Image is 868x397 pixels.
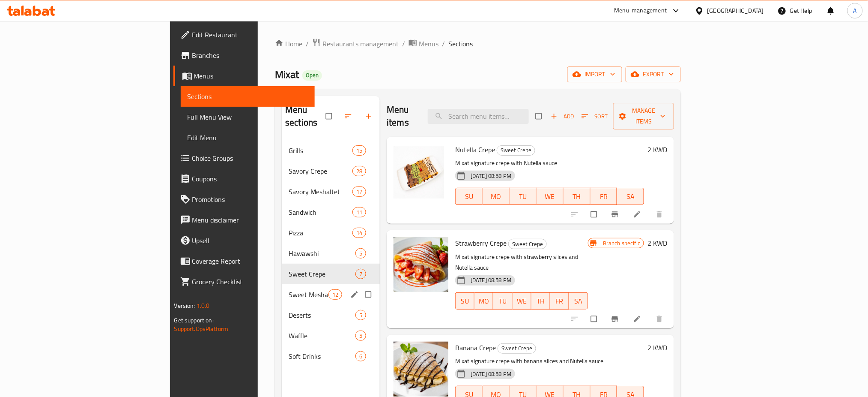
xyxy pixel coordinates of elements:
[606,205,626,224] button: Branch-specific-item
[394,144,448,198] img: Nutella Crepe
[459,190,479,203] span: SU
[455,341,496,354] span: Banana Crepe
[282,161,380,181] div: Savory Crepe28
[356,311,366,319] span: 5
[173,168,315,189] a: Coupons
[459,295,471,307] span: SU
[329,291,342,299] span: 12
[173,271,315,292] a: Grocery Checklist
[455,356,644,367] p: Mixat signature crepe with banana slices and Nutella sauce
[339,107,359,126] span: Sort sections
[282,305,380,325] div: Deserts5
[647,144,667,156] h6: 2 KWD
[192,194,308,205] span: Promotions
[353,167,366,175] span: 28
[537,188,564,205] button: WE
[197,300,210,311] span: 1.0.0
[289,207,352,217] span: Sandwich
[289,228,352,238] span: Pizza
[355,310,366,320] div: items
[275,38,681,49] nav: breadcrumb
[508,239,547,249] div: Sweet Crepe
[582,111,608,121] span: Sort
[394,342,448,397] img: Banana Crepe
[419,39,438,49] span: Menus
[312,38,399,49] a: Restaurants management
[192,50,308,60] span: Branches
[633,315,643,323] a: Edit menu item
[173,24,315,45] a: Edit Restaurant
[483,188,510,205] button: MO
[181,107,315,127] a: Full Menu View
[448,39,473,49] span: Sections
[282,325,380,346] div: Waffle5
[352,145,366,156] div: items
[353,147,366,155] span: 15
[569,292,588,310] button: SA
[192,153,308,163] span: Choice Groups
[428,109,529,124] input: search
[455,237,507,250] span: Strawberry Crepe
[707,6,764,15] div: [GEOGRAPHIC_DATA]
[192,235,308,246] span: Upsell
[549,110,576,123] span: Add item
[289,186,352,197] span: Savory Meshaltet
[282,223,380,243] div: Pizza14
[188,91,308,102] span: Sections
[617,188,644,205] button: SA
[328,289,342,300] div: items
[554,295,566,307] span: FR
[173,251,315,271] a: Coverage Report
[600,239,644,247] span: Branch specific
[173,230,315,251] a: Upsell
[510,188,537,205] button: TU
[181,86,315,107] a: Sections
[633,210,643,219] a: Edit menu item
[564,188,591,205] button: TH
[289,331,355,341] span: Waffle
[289,310,355,320] div: Deserts
[498,343,536,354] div: Sweet Crepe
[289,269,355,279] span: Sweet Crepe
[289,166,352,176] span: Savory Crepe
[352,166,366,176] div: items
[282,202,380,223] div: Sandwich11
[614,6,667,16] div: Menu-management
[567,66,622,82] button: import
[579,110,610,123] button: Sort
[620,190,641,203] span: SA
[192,277,308,287] span: Grocery Checklist
[355,269,366,279] div: items
[289,248,355,259] div: Hawawshi
[455,188,483,205] button: SU
[181,127,315,148] a: Edit Menu
[355,351,366,361] div: items
[626,66,681,82] button: export
[853,6,857,15] span: A
[455,143,495,156] span: Nutella Crepe
[402,39,405,49] li: /
[282,264,380,284] div: Sweet Crepe7
[188,132,308,143] span: Edit Menu
[531,108,549,124] span: Select section
[356,332,366,340] span: 5
[442,39,445,49] li: /
[289,351,355,361] span: Soft Drinks
[353,208,366,217] span: 11
[650,310,671,328] button: delete
[289,289,328,300] span: Sweet Meshaltet
[613,103,674,129] button: Manage items
[549,110,576,123] button: Add
[192,30,308,40] span: Edit Restaurant
[455,292,474,310] button: SU
[486,190,506,203] span: MO
[540,190,560,203] span: WE
[574,69,615,80] span: import
[322,39,399,49] span: Restaurants management
[192,174,308,184] span: Coupons
[497,145,535,155] span: Sweet Crepe
[509,239,546,249] span: Sweet Crepe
